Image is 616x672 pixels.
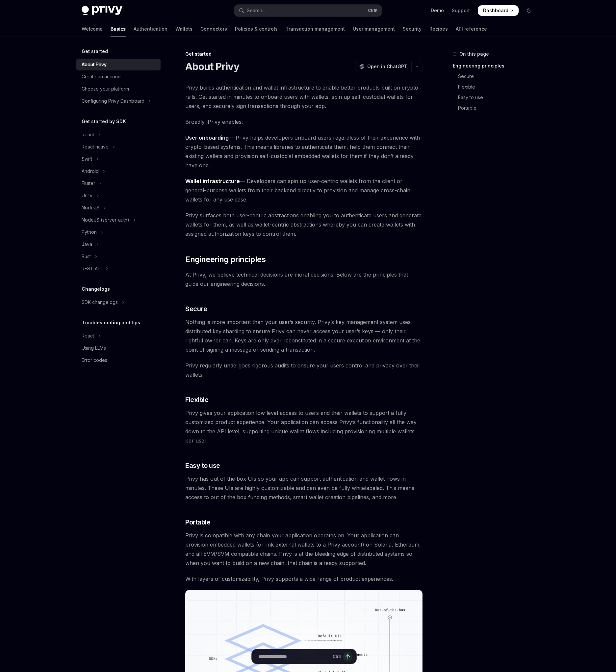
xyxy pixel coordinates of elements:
div: Configuring Privy Dashboard [82,97,144,105]
a: Demo [431,7,444,14]
div: Android [82,167,99,175]
a: Choose your platform [76,83,161,95]
input: Ask a question... [258,649,330,664]
div: React [82,332,94,340]
a: Dashboard [478,5,519,16]
span: — Developers can spin up user-centric wallets from the client or general-purpose wallets from the... [185,176,423,204]
a: API reference [456,21,487,37]
h5: Get started [82,47,108,55]
a: About Privy [76,59,161,70]
div: Choose your platform [82,85,129,93]
a: Secure [453,71,540,82]
a: Recipes [429,21,448,37]
span: Ctrl K [368,8,378,13]
button: Toggle Flutter section [76,177,161,189]
div: Search... [247,7,265,14]
a: Wallets [175,21,192,37]
h5: Troubleshooting and tips [82,319,140,327]
div: Using LLMs [82,344,106,352]
h5: Get started by SDK [82,118,126,125]
div: NodeJS [82,204,99,212]
span: Privy gives your application low level access to users and their wallets to support a fully custo... [185,408,423,445]
div: About Privy [82,61,107,68]
button: Toggle REST API section [76,263,161,275]
h5: Changelogs [82,285,110,293]
button: Open search [234,5,382,16]
div: REST API [82,265,102,273]
span: Flexible [185,395,208,404]
span: Secure [185,304,207,313]
div: Unity [82,192,92,200]
span: Privy is compatible with any chain your application operates on. Your application can provision e... [185,531,423,568]
button: Toggle NodeJS section [76,202,161,214]
div: React native [82,143,109,151]
div: NodeJS (server-auth) [82,216,129,224]
a: Transaction management [286,21,345,37]
button: Toggle Java section [76,238,161,250]
div: Python [82,228,97,236]
span: Broadly, Privy enables: [185,117,423,126]
div: Get started [185,51,423,57]
button: Toggle React section [76,330,161,342]
a: Support [452,7,470,14]
a: Using LLMs [76,342,161,354]
button: Toggle Rust section [76,251,161,262]
a: Create an account [76,71,161,83]
button: Toggle Unity section [76,190,161,202]
button: Toggle SDK changelogs section [76,296,161,308]
div: React [82,131,94,139]
button: Toggle Python section [76,226,161,238]
span: Easy to use [185,461,220,470]
a: Flexible [453,82,540,92]
span: Nothing is more important than your user’s security. Privy’s key management system uses distribut... [185,317,423,354]
div: Rust [82,253,91,260]
button: Send message [343,652,352,661]
div: Error codes [82,356,107,364]
strong: Wallet infrastructure [185,178,240,184]
a: Authentication [134,21,167,37]
button: Toggle React native section [76,141,161,153]
div: SDK changelogs [82,298,118,306]
span: On this page [459,50,489,58]
button: Toggle Configuring Privy Dashboard section [76,95,161,107]
div: Create an account [82,73,122,81]
div: Flutter [82,179,95,187]
div: Java [82,240,92,248]
span: Open in ChatGPT [367,63,407,70]
div: Swift [82,155,92,163]
strong: User onboarding [185,134,229,141]
span: Dashboard [483,7,508,14]
a: Portable [453,103,540,113]
a: Security [403,21,422,37]
a: Policies & controls [235,21,278,37]
span: Engineering principles [185,254,266,265]
span: With layers of customizability, Privy supports a wide range of product experiences. [185,574,423,583]
span: — Privy helps developers onboard users regardless of their experience with crypto-based systems. ... [185,133,423,170]
button: Toggle React section [76,129,161,141]
img: dark logo [82,6,122,15]
span: Privy regularly undergoes rigorous audits to ensure your users control and privacy over their wal... [185,361,423,379]
a: Connectors [200,21,227,37]
span: At Privy, we believe technical decisions are moral decisions. Below are the principles that guide... [185,270,423,288]
a: Basics [111,21,126,37]
span: Privy has out of the box UIs so your app can support authentication and wallet flows in minutes. ... [185,474,423,502]
button: Toggle Swift section [76,153,161,165]
h1: About Privy [185,61,239,72]
a: Easy to use [453,92,540,103]
a: Engineering principles [453,61,540,71]
button: Toggle dark mode [524,5,534,16]
a: Error codes [76,354,161,366]
button: Toggle NodeJS (server-auth) section [76,214,161,226]
span: Privy surfaces both user-centric abstractions enabling you to authenticate users and generate wal... [185,211,423,238]
span: Portable [185,518,210,527]
a: User management [353,21,395,37]
button: Open in ChatGPT [355,61,411,72]
button: Toggle Android section [76,165,161,177]
span: Privy builds authentication and wallet infrastructure to enable better products built on crypto r... [185,83,423,111]
a: Welcome [82,21,103,37]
